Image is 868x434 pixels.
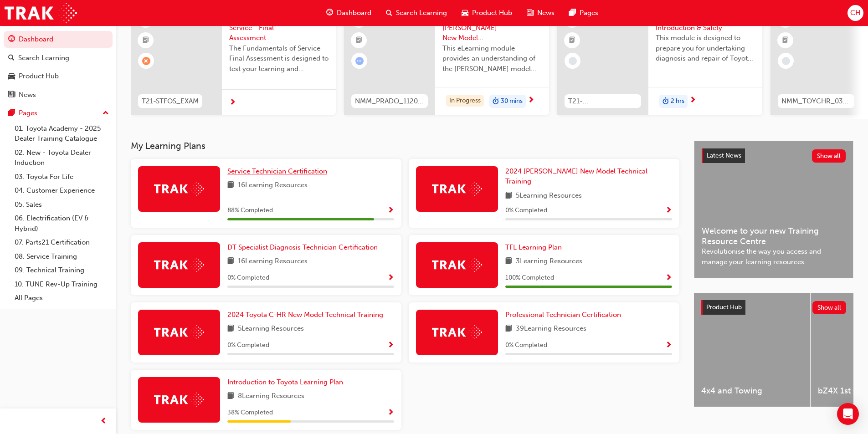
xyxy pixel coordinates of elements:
[386,7,392,19] span: search-icon
[701,386,803,396] span: 4x4 and Towing
[527,7,534,19] span: news-icon
[19,108,37,118] div: Pages
[387,272,394,284] button: Show Progress
[537,8,555,18] span: News
[11,277,113,291] a: 10. TUNE Rev-Up Training
[516,323,586,335] span: 39 Learning Resources
[387,407,394,419] button: Show Progress
[154,393,204,407] img: Trak
[432,258,482,272] img: Trak
[505,340,547,351] span: 0 % Completed
[387,342,394,350] span: Show Progress
[505,243,562,251] span: TFL Learning Plan
[516,256,582,267] span: 3 Learning Resources
[387,409,394,417] span: Show Progress
[131,141,679,151] h3: My Learning Plans
[462,7,468,19] span: car-icon
[505,242,565,253] a: TFL Learning Plan
[505,205,547,216] span: 0 % Completed
[154,182,204,196] img: Trak
[344,5,549,115] a: NMM_PRADO_112024_MODULE_12024 Landcruiser [PERSON_NAME] New Model Mechanisms - Model Outline 1Thi...
[665,342,672,350] span: Show Progress
[656,33,755,64] span: This module is designed to prepare you for undertaking diagnosis and repair of Toyota & Lexus Ele...
[238,256,308,267] span: 16 Learning Resources
[557,5,762,115] a: 0T21-FOD_HVIS_PREREQElectrification Introduction & SafetyThis module is designed to prepare you f...
[562,4,606,22] a: pages-iconPages
[505,323,512,335] span: book-icon
[446,95,484,107] div: In Progress
[5,3,77,23] img: Trak
[227,391,234,402] span: book-icon
[11,170,113,184] a: 03. Toyota For Life
[519,4,562,22] a: news-iconNews
[516,190,582,202] span: 5 Learning Resources
[11,235,113,250] a: 07. Parts21 Certification
[501,96,523,107] span: 30 mins
[387,205,394,216] button: Show Progress
[812,149,846,163] button: Show all
[432,325,482,339] img: Trak
[229,12,329,43] span: ST Fundamentals of Service - Final Assessment
[131,5,336,115] a: 0T21-STFOS_EXAMST Fundamentals of Service - Final AssessmentThe Fundamentals of Service Final Ass...
[694,293,810,407] a: 4x4 and Towing
[396,8,447,18] span: Search Learning
[143,35,149,46] span: booktick-icon
[528,97,534,105] span: next-icon
[442,43,542,74] span: This eLearning module provides an understanding of the [PERSON_NAME] model line-up and its Katash...
[8,91,15,99] span: news-icon
[4,29,113,105] button: DashboardSearch LearningProduct HubNews
[4,105,113,122] button: Pages
[154,258,204,272] img: Trak
[847,5,863,21] button: CH
[227,242,381,253] a: DT Specialist Diagnosis Technician Certification
[227,311,383,319] span: 2024 Toyota C-HR New Model Technical Training
[4,87,113,103] a: News
[326,7,333,19] span: guage-icon
[11,291,113,305] a: All Pages
[4,31,113,48] a: Dashboard
[580,8,598,18] span: Pages
[227,323,234,335] span: book-icon
[702,246,846,267] span: Revolutionise the way you access and manage your learning resources.
[665,207,672,215] span: Show Progress
[103,107,109,119] span: up-icon
[227,340,269,351] span: 0 % Completed
[19,90,36,100] div: News
[8,109,15,117] span: pages-icon
[11,250,113,264] a: 08. Service Training
[569,35,575,46] span: booktick-icon
[227,273,269,283] span: 0 % Completed
[454,4,519,22] a: car-iconProduct Hub
[18,53,69,63] div: Search Learning
[154,325,204,339] img: Trak
[472,8,512,18] span: Product Hub
[707,152,741,159] span: Latest News
[8,54,15,62] span: search-icon
[11,211,113,235] a: 06. Electrification (EV & Hybrid)
[337,8,371,18] span: Dashboard
[505,256,512,267] span: book-icon
[11,184,113,198] a: 04. Customer Experience
[850,8,860,18] span: CH
[505,273,554,283] span: 100 % Completed
[569,57,577,65] span: learningRecordVerb_NONE-icon
[19,71,59,82] div: Product Hub
[782,57,790,65] span: learningRecordVerb_NONE-icon
[8,36,15,44] span: guage-icon
[142,57,150,65] span: learningRecordVerb_FAIL-icon
[227,167,327,175] span: Service Technician Certification
[505,190,512,202] span: book-icon
[355,96,424,107] span: NMM_PRADO_112024_MODULE_1
[701,300,846,315] a: Product HubShow all
[837,403,859,425] div: Open Intercom Messenger
[238,391,304,402] span: 8 Learning Resources
[11,198,113,212] a: 05. Sales
[4,68,113,85] a: Product Hub
[11,263,113,277] a: 09. Technical Training
[227,180,234,191] span: book-icon
[387,274,394,282] span: Show Progress
[387,340,394,351] button: Show Progress
[379,4,454,22] a: search-iconSearch Learning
